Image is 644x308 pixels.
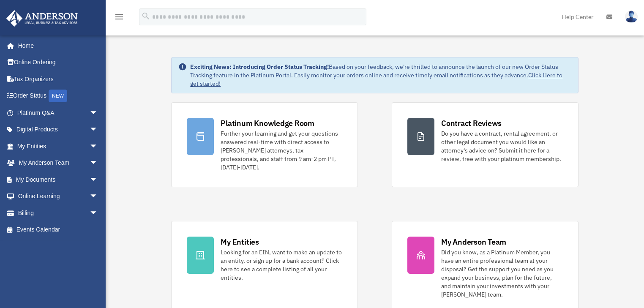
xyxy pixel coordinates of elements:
div: Further your learning and get your questions answered real-time with direct access to [PERSON_NAM... [221,129,342,172]
div: Looking for an EIN, want to make an update to an entity, or sign up for a bank account? Click her... [221,248,342,282]
a: Contract Reviews Do you have a contract, rental agreement, or other legal document you would like... [392,102,579,187]
div: NEW [49,90,67,102]
a: My Entitiesarrow_drop_down [6,138,111,155]
a: Platinum Knowledge Room Further your learning and get your questions answered real-time with dire... [171,102,358,187]
div: Contract Reviews [441,118,502,128]
strong: Exciting News: Introducing Order Status Tracking! [190,63,329,71]
a: Tax Organizers [6,71,111,87]
div: Based on your feedback, we're thrilled to announce the launch of our new Order Status Tracking fe... [190,63,571,88]
div: Do you have a contract, rental agreement, or other legal document you would like an attorney's ad... [441,129,563,163]
a: Order StatusNEW [6,87,111,105]
span: arrow_drop_down [90,171,106,188]
img: User Pic [625,11,638,23]
a: Online Ordering [6,54,111,71]
img: Anderson Advisors Platinum Portal [4,10,80,27]
span: arrow_drop_down [90,104,106,122]
a: Billingarrow_drop_down [6,204,111,221]
span: arrow_drop_down [90,138,106,155]
span: arrow_drop_down [90,155,106,172]
span: arrow_drop_down [90,121,106,139]
a: My Documentsarrow_drop_down [6,171,111,188]
a: Events Calendar [6,221,111,238]
a: menu [114,15,124,22]
a: Platinum Q&Aarrow_drop_down [6,104,111,121]
a: Digital Productsarrow_drop_down [6,121,111,138]
span: arrow_drop_down [90,204,106,222]
a: Home [6,37,106,54]
div: Platinum Knowledge Room [221,118,314,128]
a: My Anderson Teamarrow_drop_down [6,155,111,172]
a: Online Learningarrow_drop_down [6,188,111,205]
span: arrow_drop_down [90,188,106,205]
div: My Entities [221,237,259,247]
div: Did you know, as a Platinum Member, you have an entire professional team at your disposal? Get th... [441,248,563,299]
div: My Anderson Team [441,237,506,247]
i: menu [114,12,124,22]
a: Click Here to get started! [190,71,562,87]
i: search [141,11,150,21]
